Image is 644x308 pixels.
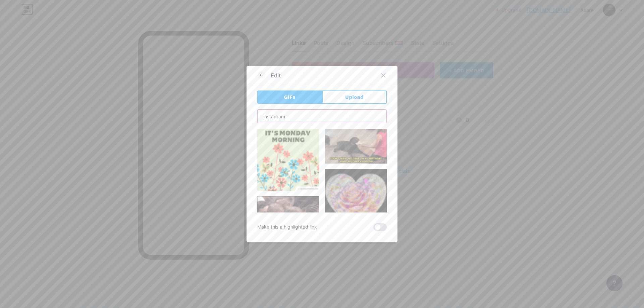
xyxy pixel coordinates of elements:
[322,90,387,104] button: Upload
[258,110,386,123] input: Search
[257,90,322,104] button: GIFs
[271,71,281,79] div: Edit
[345,94,364,101] span: Upload
[257,223,317,231] div: Make this a highlighted link
[284,94,296,101] span: GIFs
[257,129,319,191] img: Gihpy
[257,196,319,246] img: Gihpy
[325,129,387,164] img: Gihpy
[325,169,387,231] img: Gihpy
